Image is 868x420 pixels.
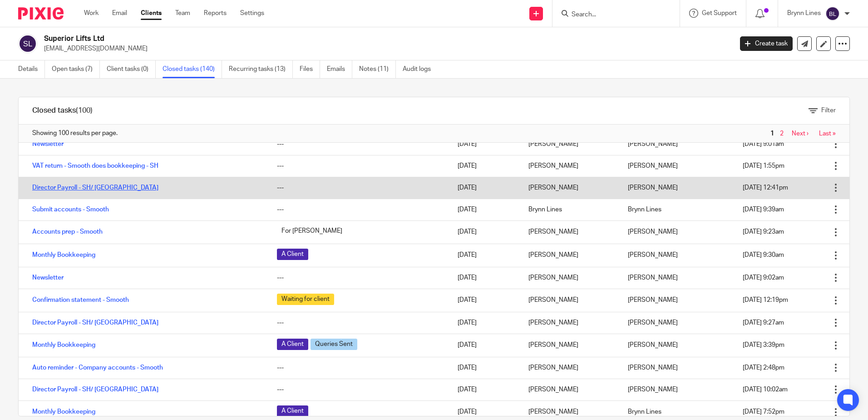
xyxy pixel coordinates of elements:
a: Submit accounts - Smooth [32,206,109,213]
td: [DATE] [449,267,519,289]
p: [EMAIL_ADDRESS][DOMAIN_NAME] [44,44,726,53]
span: For [PERSON_NAME] [277,225,347,237]
a: 2 [780,130,784,137]
a: Last » [819,130,836,137]
span: [DATE] 7:52pm [743,409,784,415]
a: Email [112,9,127,18]
div: --- [277,318,439,327]
nav: pager [768,130,836,137]
a: Files [300,60,320,78]
a: Newsletter [32,141,64,147]
td: [DATE] [449,312,519,334]
span: Get Support [702,10,737,16]
span: [DATE] 9:01am [743,141,784,147]
div: --- [277,183,439,192]
span: [DATE] 2:48pm [743,365,784,371]
td: [DATE] [449,379,519,400]
td: [DATE] [449,244,519,267]
span: [DATE] 9:27am [743,320,784,326]
img: svg%3E [18,34,37,53]
td: [DATE] [449,155,519,177]
td: [PERSON_NAME] [519,133,619,155]
td: [DATE] [449,334,519,357]
span: A Client [277,339,308,350]
td: [PERSON_NAME] [519,244,619,267]
span: [DATE] 3:39pm [743,342,784,348]
a: Details [18,60,45,78]
a: Monthly Bookkeeping [32,342,95,348]
h2: Superior Lifts Ltd [44,34,590,44]
span: [DATE] 9:02am [743,275,784,281]
a: Recurring tasks (13) [229,60,293,78]
a: Director Payroll - SH/ [GEOGRAPHIC_DATA] [32,320,158,326]
div: --- [277,140,439,149]
span: [DATE] 9:39am [743,206,784,213]
td: [DATE] [449,199,519,220]
a: Reports [204,9,227,18]
a: Director Payroll - SH/ [GEOGRAPHIC_DATA] [32,386,158,393]
span: (100) [76,107,93,114]
a: Clients [141,9,162,18]
a: Client tasks (0) [107,60,156,78]
span: 1 [768,128,776,139]
span: A Client [277,249,308,260]
span: [PERSON_NAME] [628,185,678,191]
a: Work [84,9,99,18]
a: Audit logs [403,60,438,78]
span: [PERSON_NAME] [628,163,678,169]
span: Showing 100 results per page. [32,129,118,138]
span: [PERSON_NAME] [628,386,678,393]
div: --- [277,161,439,170]
td: [PERSON_NAME] [519,289,619,312]
td: [DATE] [449,220,519,244]
div: --- [277,363,439,372]
a: Monthly Bookkeeping [32,409,95,415]
span: [PERSON_NAME] [628,320,678,326]
span: [DATE] 10:02am [743,386,788,393]
span: [PERSON_NAME] [628,252,678,258]
a: Director Payroll - SH/ [GEOGRAPHIC_DATA] [32,185,158,191]
span: Queries Sent [311,339,357,350]
span: Filter [821,107,836,114]
td: [PERSON_NAME] [519,220,619,244]
span: Brynn Lines [628,409,661,415]
span: [PERSON_NAME] [628,275,678,281]
a: VAT return - Smooth does bookkeeping - SH [32,163,158,169]
a: Accounts prep - Smooth [32,229,103,235]
td: [PERSON_NAME] [519,267,619,289]
p: Brynn Lines [787,9,821,18]
span: [DATE] 9:30am [743,252,784,258]
span: [DATE] 12:41pm [743,185,788,191]
td: [PERSON_NAME] [519,334,619,357]
td: [DATE] [449,177,519,199]
a: Create task [740,36,793,51]
a: Team [175,9,190,18]
h1: Closed tasks [32,106,93,115]
span: [PERSON_NAME] [628,297,678,303]
span: [DATE] 1:55pm [743,163,784,169]
span: [PERSON_NAME] [628,342,678,348]
td: [DATE] [449,289,519,312]
a: Confirmation statement - Smooth [32,297,129,303]
a: Auto reminder - Company accounts - Smooth [32,365,163,371]
span: [PERSON_NAME] [628,141,678,147]
span: Brynn Lines [628,206,661,213]
td: [PERSON_NAME] [519,357,619,379]
div: --- [277,273,439,282]
a: Newsletter [32,275,64,281]
span: [PERSON_NAME] [628,229,678,235]
a: Next › [792,130,809,137]
td: [PERSON_NAME] [519,155,619,177]
span: Waiting for client [277,294,334,305]
div: --- [277,205,439,214]
a: Closed tasks (140) [163,60,222,78]
img: Pixie [18,7,64,20]
a: Monthly Bookkeeping [32,252,95,258]
td: [DATE] [449,357,519,379]
td: [PERSON_NAME] [519,379,619,400]
input: Search [571,11,652,19]
td: [DATE] [449,133,519,155]
span: [PERSON_NAME] [628,365,678,371]
a: Emails [327,60,352,78]
a: Open tasks (7) [52,60,100,78]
